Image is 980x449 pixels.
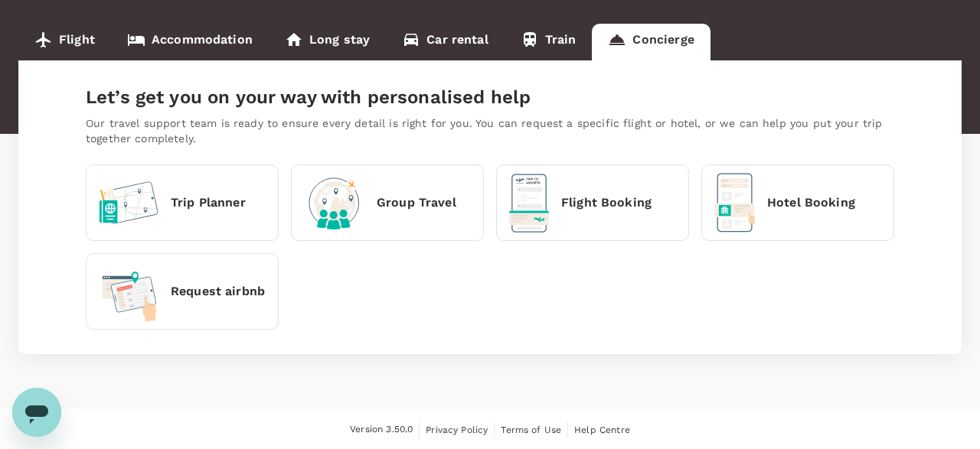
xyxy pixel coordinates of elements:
a: Long stay [269,24,386,60]
p: Flight Booking [561,194,652,212]
span: Privacy Policy [426,425,488,435]
p: Trip Planner [171,194,246,212]
p: Our travel support team is ready to ensure every detail is right for you. You can request a speci... [86,116,894,146]
a: Car rental [386,24,505,60]
p: Request airbnb [171,282,265,301]
a: Privacy Policy [426,421,488,438]
h5: Let’s get you on your way with personalised help [86,85,894,109]
span: Version 3.50.0 [350,422,413,438]
a: Flight [18,24,111,60]
span: Help Centre [574,425,630,435]
p: Hotel Booking [767,194,855,212]
a: Train [505,24,593,60]
a: Help Centre [574,421,630,438]
iframe: Button to launch messaging window [12,388,61,437]
a: Accommodation [111,24,269,60]
span: Terms of Use [501,425,561,435]
p: Group Travel [377,194,456,212]
a: Terms of Use [501,421,561,438]
a: Concierge [592,24,710,60]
